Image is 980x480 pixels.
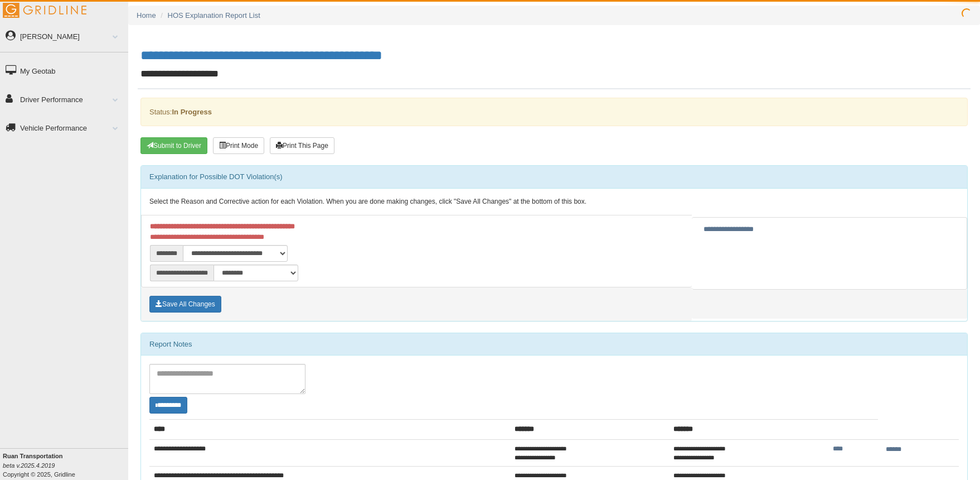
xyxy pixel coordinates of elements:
i: beta v.2025.4.2019 [3,462,55,469]
div: Report Notes [141,333,967,356]
img: Gridline [3,3,86,18]
strong: In Progress [172,108,212,116]
button: Print Mode [213,137,264,154]
a: HOS Explanation Report List [168,11,260,20]
button: Print This Page [270,137,334,154]
b: Ruan Transportation [3,453,63,459]
div: Status: [140,98,968,126]
button: Save [149,296,221,313]
div: Select the Reason and Corrective action for each Violation. When you are done making changes, cli... [141,189,967,215]
button: Submit To Driver [140,137,207,154]
button: Change Filter Options [149,397,187,414]
div: Explanation for Possible DOT Violation(s) [141,166,967,188]
div: Copyright © 2025, Gridline [3,452,128,479]
a: Home [137,11,156,20]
